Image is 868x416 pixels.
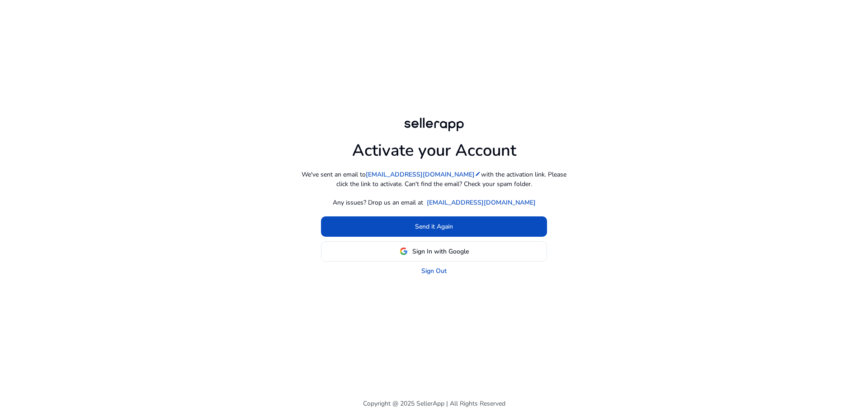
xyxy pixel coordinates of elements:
img: google-logo.svg [400,247,408,255]
a: [EMAIL_ADDRESS][DOMAIN_NAME] [366,170,481,179]
span: Send it Again [415,222,453,231]
mat-icon: edit [475,171,481,177]
button: Sign In with Google [321,241,547,262]
p: We've sent an email to with the activation link. Please click the link to activate. Can't find th... [298,170,570,189]
p: Any issues? Drop us an email at [333,198,423,207]
h1: Activate your Account [352,134,516,160]
span: Sign In with Google [412,247,469,256]
button: Send it Again [321,216,547,237]
a: [EMAIL_ADDRESS][DOMAIN_NAME] [427,198,536,207]
a: Sign Out [421,266,447,276]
